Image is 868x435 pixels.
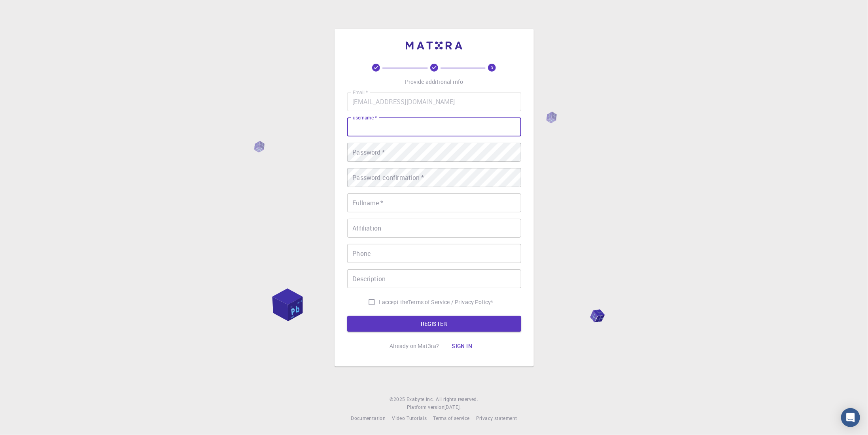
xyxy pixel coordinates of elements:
div: Open Intercom Messenger [841,408,860,427]
button: REGISTER [347,316,521,332]
span: Privacy statement [476,415,517,421]
span: Video Tutorials [392,415,427,421]
p: Provide additional info [405,78,463,86]
a: Terms of Service / Privacy Policy* [408,298,493,306]
span: Exabyte Inc. [407,396,434,402]
a: Video Tutorials [392,414,427,422]
a: Documentation [351,414,386,422]
p: Terms of Service / Privacy Policy * [408,298,493,306]
a: [DATE]. [444,403,461,411]
span: All rights reserved. [436,395,478,403]
text: 3 [491,65,493,70]
span: [DATE] . [444,404,461,410]
label: Email [353,89,368,96]
a: Exabyte Inc. [407,395,434,403]
label: username [353,114,377,121]
span: © 2025 [390,395,407,403]
span: Terms of service [433,415,469,421]
button: Sign in [445,338,478,354]
a: Terms of service [433,414,469,422]
span: Platform version [407,403,444,411]
span: I accept the [379,298,408,306]
a: Privacy statement [476,414,517,422]
p: Already on Mat3ra? [390,342,439,350]
span: Documentation [351,415,386,421]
